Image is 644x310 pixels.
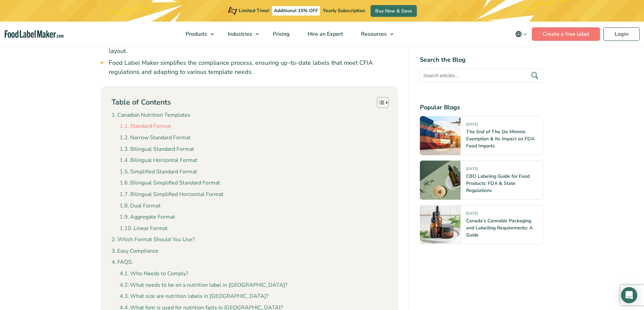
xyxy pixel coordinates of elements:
[239,7,269,14] span: Limited Time!
[120,145,194,154] a: Bilingual Standard Format
[466,173,530,194] a: CBD Labeling Guide for Food Products: FDA & State Regulations
[299,22,351,47] a: Hire an Expert
[120,213,175,222] a: Aggregate Format
[112,235,195,244] a: Which Format Should You Use?
[420,55,543,64] h4: Search the Blog
[120,202,161,210] a: Dual Format
[466,122,478,130] span: [DATE]
[323,7,365,14] span: Yearly Subscription
[271,30,290,38] span: Pricing
[272,6,320,16] span: Additional 15% OFF
[219,22,262,47] a: Industries
[466,218,533,238] a: Canada’s Cannabis Packaging and Labelling Requirements: A Guide
[120,179,220,188] a: Bilingual Simplified Standard Format
[109,58,398,77] li: Food Label Maker simplifies the compliance process, ensuring up-to-date labels that meet CFIA reg...
[120,156,197,165] a: Bilingual Horizontal Format
[420,103,543,112] h4: Popular Blogs
[226,30,253,38] span: Industries
[466,211,478,219] span: [DATE]
[264,22,297,47] a: Pricing
[120,168,197,176] a: Simplified Standard Format
[120,281,287,290] a: What needs to be on a nutrition label in [GEOGRAPHIC_DATA]?
[603,27,640,41] a: Login
[120,122,171,131] a: Standard Format
[372,97,387,108] a: Toggle Table of Content
[120,134,191,142] a: Narrow Standard Format
[120,224,168,233] a: Linear Format
[532,27,600,41] a: Create a free label
[120,270,188,278] a: Who Needs to Comply?
[352,22,397,47] a: Resources
[120,292,268,301] a: What size are nutrition labels in [GEOGRAPHIC_DATA]?
[120,190,223,199] a: Bilingual Simplified Horizontal Format
[112,111,190,120] a: Canadian Nutrition Templates
[621,287,637,303] div: Open Intercom Messenger
[184,30,208,38] span: Products
[306,30,344,38] span: Hire an Expert
[5,30,64,38] a: Food Label Maker homepage
[177,22,217,47] a: Products
[466,166,478,174] span: [DATE]
[510,27,532,41] button: Change language
[420,68,543,83] input: Search articles...
[466,129,534,149] a: The End of The De Minimis Exemption & Its Impact on FDA Food Imports
[112,97,171,108] p: Table of Contents
[112,258,133,267] a: FAQS:
[371,5,417,17] a: Buy Now & Save
[112,247,158,256] a: Easy Compliance
[359,30,387,38] span: Resources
